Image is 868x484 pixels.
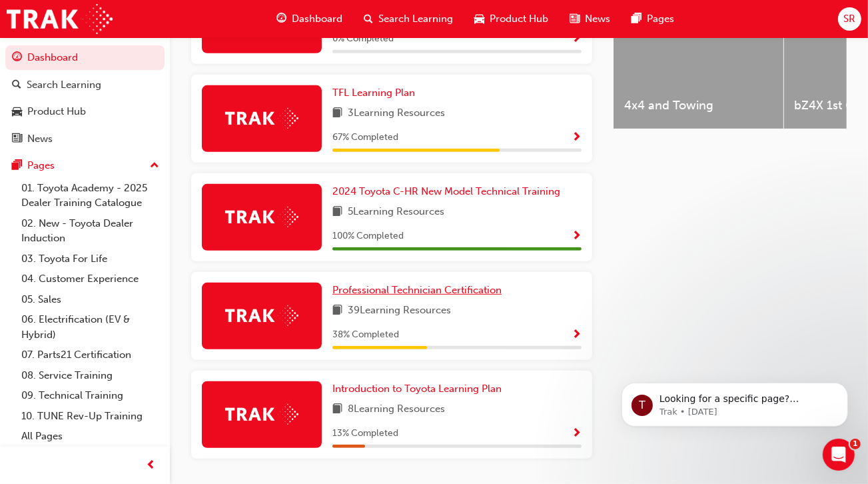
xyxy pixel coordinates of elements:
iframe: Intercom live chat [823,439,855,471]
a: 09. Technical Training [16,385,165,406]
img: Trak [225,404,298,425]
span: news-icon [12,133,22,145]
img: Trak [225,305,298,326]
span: 3 Learning Resources [348,105,445,122]
span: 39 Learning Resources [348,303,451,319]
a: 07. Parts21 Certification [16,345,165,365]
button: Pages [5,153,165,178]
a: 01. Toyota Academy - 2025 Dealer Training Catalogue [16,178,165,213]
span: search-icon [364,11,373,27]
button: Show Progress [572,425,582,442]
a: 02. New - Toyota Dealer Induction [16,213,165,249]
a: Search Learning [5,73,165,97]
a: guage-iconDashboard [266,5,353,33]
a: 05. Sales [16,289,165,310]
span: Product Hub [490,11,548,27]
span: up-icon [150,157,159,175]
span: 5 Learning Resources [348,204,444,221]
span: 0 % Completed [332,31,394,47]
div: Search Learning [27,77,101,93]
a: 06. Electrification (EV & Hybrid) [16,309,165,345]
img: Trak [225,207,298,227]
span: SR [843,11,855,27]
div: News [27,131,53,147]
span: news-icon [570,11,580,27]
span: prev-icon [147,457,157,474]
span: car-icon [474,11,484,27]
a: news-iconNews [559,5,621,33]
span: Pages [647,11,674,27]
a: 2024 Toyota C-HR New Model Technical Training [332,184,566,199]
a: 10. TUNE Rev-Up Training [16,406,165,427]
span: book-icon [332,303,342,319]
span: 4x4 and Towing [624,98,773,113]
span: Show Progress [572,132,582,144]
span: book-icon [332,204,342,221]
a: Professional Technician Certification [332,283,507,298]
span: 67 % Completed [332,130,398,145]
span: guage-icon [276,11,286,27]
span: 1 [850,439,861,449]
button: DashboardSearch LearningProduct HubNews [5,43,165,153]
iframe: Intercom notifications message [602,355,868,448]
a: Dashboard [5,45,165,70]
span: book-icon [332,401,342,418]
span: pages-icon [12,160,22,172]
a: 08. Service Training [16,365,165,386]
a: search-iconSearch Learning [353,5,464,33]
button: Show Progress [572,228,582,245]
span: Professional Technician Certification [332,284,502,296]
span: book-icon [332,105,342,122]
a: 04. Customer Experience [16,269,165,289]
span: search-icon [12,79,21,91]
span: 13 % Completed [332,426,398,441]
a: car-iconProduct Hub [464,5,559,33]
span: Show Progress [572,329,582,341]
span: News [585,11,610,27]
button: Show Progress [572,129,582,146]
span: 8 Learning Resources [348,401,445,418]
a: All Pages [16,426,165,447]
a: News [5,127,165,151]
a: 03. Toyota For Life [16,249,165,269]
span: TFL Learning Plan [332,87,415,99]
a: Product Hub [5,99,165,124]
span: Dashboard [292,11,342,27]
a: Introduction to Toyota Learning Plan [332,381,507,397]
img: Trak [225,108,298,129]
span: 2024 Toyota C-HR New Model Technical Training [332,185,560,197]
button: Show Progress [572,327,582,343]
img: Trak [7,4,113,34]
span: Introduction to Toyota Learning Plan [332,383,502,395]
span: Show Progress [572,428,582,440]
span: pages-icon [632,11,642,27]
span: car-icon [12,106,22,118]
span: 100 % Completed [332,229,404,244]
span: Show Progress [572,231,582,243]
a: pages-iconPages [621,5,685,33]
span: 38 % Completed [332,327,399,343]
button: Show Progress [572,31,582,47]
span: guage-icon [12,52,22,64]
a: TFL Learning Plan [332,85,420,101]
span: Search Learning [378,11,453,27]
button: SR [838,7,861,31]
div: Pages [27,158,55,173]
span: Show Progress [572,33,582,45]
div: Product Hub [27,104,86,119]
